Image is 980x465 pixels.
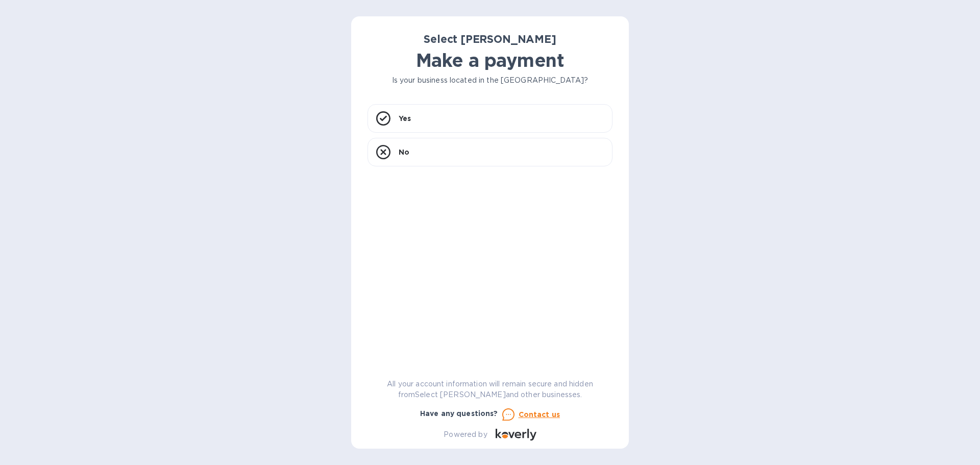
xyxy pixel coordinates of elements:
[367,379,612,400] p: All your account information will remain secure and hidden from Select [PERSON_NAME] and other bu...
[399,147,409,157] p: No
[519,410,560,419] u: Contact us
[424,33,556,45] b: Select [PERSON_NAME]
[367,75,612,86] p: Is your business located in the [GEOGRAPHIC_DATA]?
[367,50,612,71] h1: Make a payment
[420,409,498,418] b: Have any questions?
[399,113,411,124] p: Yes
[444,429,487,440] p: Powered by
